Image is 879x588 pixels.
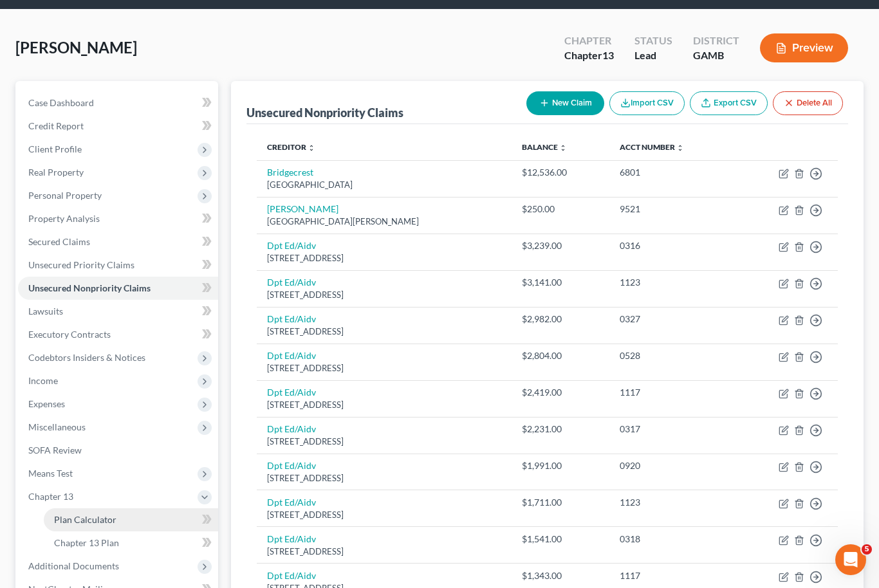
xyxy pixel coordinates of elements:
div: $3,239.00 [522,239,598,252]
span: Additional Documents [28,560,119,571]
button: Import CSV [609,91,685,115]
div: $250.00 [522,203,598,216]
span: Chapter 13 Plan [54,537,119,548]
span: Case Dashboard [28,97,94,108]
span: Income [28,375,58,386]
a: Unsecured Nonpriority Claims [18,277,218,300]
div: 6801 [620,166,725,179]
div: Status [634,33,672,48]
div: 9521 [620,203,725,216]
a: Dpt Ed/Aidv [267,460,316,471]
a: Creditor unfold_more [267,142,315,152]
div: Chapter [564,33,614,48]
a: Dpt Ed/Aidv [267,570,316,581]
div: [STREET_ADDRESS] [267,399,502,411]
a: Lawsuits [18,300,218,323]
a: Dpt Ed/Aidv [267,533,316,544]
button: Delete All [773,91,843,115]
a: SOFA Review [18,439,218,462]
i: unfold_more [676,144,684,152]
span: Lawsuits [28,306,63,317]
div: [STREET_ADDRESS] [267,472,502,484]
a: Dpt Ed/Aidv [267,423,316,434]
a: Executory Contracts [18,323,218,346]
div: [STREET_ADDRESS] [267,252,502,264]
span: Plan Calculator [54,514,116,525]
i: unfold_more [559,144,567,152]
span: Client Profile [28,143,82,154]
a: Chapter 13 Plan [44,531,218,555]
span: Secured Claims [28,236,90,247]
iframe: Intercom live chat [835,544,866,575]
span: Means Test [28,468,73,479]
a: Export CSV [690,91,768,115]
div: $2,804.00 [522,349,598,362]
div: [STREET_ADDRESS] [267,289,502,301]
span: Real Property [28,167,84,178]
div: [STREET_ADDRESS] [267,326,502,338]
a: Secured Claims [18,230,218,253]
div: $2,231.00 [522,423,598,436]
a: Dpt Ed/Aidv [267,313,316,324]
span: Miscellaneous [28,421,86,432]
div: [GEOGRAPHIC_DATA] [267,179,502,191]
div: [STREET_ADDRESS] [267,362,502,374]
div: $2,982.00 [522,313,598,326]
a: [PERSON_NAME] [267,203,338,214]
div: $1,343.00 [522,569,598,582]
div: [GEOGRAPHIC_DATA][PERSON_NAME] [267,216,502,228]
a: Bridgecrest [267,167,313,178]
span: Expenses [28,398,65,409]
div: $1,541.00 [522,533,598,546]
a: Dpt Ed/Aidv [267,387,316,398]
a: Acct Number unfold_more [620,142,684,152]
a: Dpt Ed/Aidv [267,350,316,361]
a: Credit Report [18,115,218,138]
span: [PERSON_NAME] [15,38,137,57]
div: 0316 [620,239,725,252]
div: 0528 [620,349,725,362]
div: [STREET_ADDRESS] [267,509,502,521]
a: Unsecured Priority Claims [18,253,218,277]
span: Property Analysis [28,213,100,224]
div: $2,419.00 [522,386,598,399]
div: GAMB [693,48,739,63]
span: Codebtors Insiders & Notices [28,352,145,363]
a: Balance unfold_more [522,142,567,152]
span: 13 [602,49,614,61]
button: Preview [760,33,848,62]
a: Case Dashboard [18,91,218,115]
a: Property Analysis [18,207,218,230]
div: 1123 [620,276,725,289]
a: Dpt Ed/Aidv [267,277,316,288]
div: $12,536.00 [522,166,598,179]
div: 0317 [620,423,725,436]
div: 1123 [620,496,725,509]
div: 1117 [620,569,725,582]
button: New Claim [526,91,604,115]
div: Lead [634,48,672,63]
span: Credit Report [28,120,84,131]
div: Chapter [564,48,614,63]
span: SOFA Review [28,445,82,455]
div: 0318 [620,533,725,546]
div: [STREET_ADDRESS] [267,436,502,448]
div: 0327 [620,313,725,326]
div: 1117 [620,386,725,399]
a: Dpt Ed/Aidv [267,497,316,508]
span: Executory Contracts [28,329,111,340]
i: unfold_more [308,144,315,152]
div: [STREET_ADDRESS] [267,546,502,558]
span: Unsecured Nonpriority Claims [28,282,151,293]
div: $3,141.00 [522,276,598,289]
div: Unsecured Nonpriority Claims [246,105,403,120]
a: Dpt Ed/Aidv [267,240,316,251]
div: District [693,33,739,48]
span: Unsecured Priority Claims [28,259,134,270]
span: Chapter 13 [28,491,73,502]
a: Plan Calculator [44,508,218,531]
div: 0920 [620,459,725,472]
span: Personal Property [28,190,102,201]
div: $1,991.00 [522,459,598,472]
div: $1,711.00 [522,496,598,509]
